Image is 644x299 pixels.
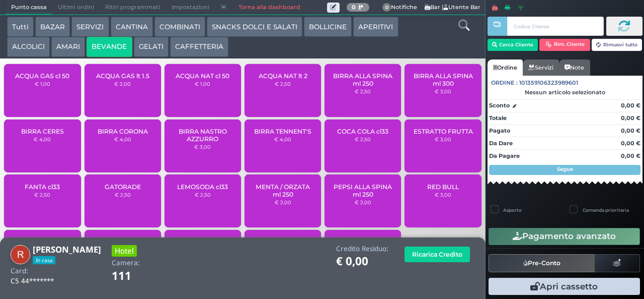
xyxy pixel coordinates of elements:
[34,192,50,198] small: € 2,50
[435,88,451,94] small: € 3,00
[114,136,131,142] small: € 4,00
[275,81,291,87] small: € 2,50
[52,1,100,15] span: Ultimi ordini
[489,152,520,159] strong: Da Pagare
[489,101,510,110] strong: Sconto
[33,256,55,264] span: In casa
[35,17,70,37] button: BAZAR
[333,183,393,198] span: PEPSI ALLA SPINA ml 250
[592,39,642,51] button: Rimuovi tutto
[134,37,169,57] button: GELATI
[105,183,141,191] span: GATORADE
[195,192,211,198] small: € 2,50
[405,247,470,262] button: Ricarica Credito
[488,39,538,51] button: Cerca Cliente
[621,114,640,122] strong: 0,00 €
[503,207,522,213] label: Asporto
[259,72,307,80] span: ACQUA NAT lt 2
[557,166,573,172] strong: Segue
[112,270,159,282] h1: 111
[355,88,371,94] small: € 2,50
[6,1,52,15] span: Punto cassa
[337,128,388,135] span: COCA COLA cl33
[413,72,473,87] span: BIRRA ALLA SPINA ml 300
[435,192,451,198] small: € 3,00
[11,267,28,275] h4: Card:
[489,228,640,245] button: Pagamento avanzato
[195,81,210,87] small: € 1,00
[519,79,578,87] span: 101359106323989601
[489,254,595,272] button: Pre-Conto
[304,17,352,37] button: BOLLICINE
[489,278,640,295] button: Apri cassetto
[333,72,393,87] span: BIRRA ALLA SPINA ml 250
[115,192,131,198] small: € 2,50
[7,37,50,57] button: ALCOLICI
[71,17,109,37] button: SERVIZI
[7,17,34,37] button: Tutti
[98,128,148,135] span: BIRRA CORONA
[275,199,291,205] small: € 2,00
[253,183,313,198] span: MENTA / ORZATA ml 250
[352,4,356,11] b: 0
[232,1,305,15] a: Torna alla dashboard
[523,59,559,76] a: Servizi
[254,128,311,135] span: BIRRA TENNENT'S
[621,152,640,159] strong: 0,00 €
[194,144,211,150] small: € 3,00
[166,1,215,15] span: Impostazioni
[336,255,388,268] h1: € 0,00
[15,72,69,80] span: ACQUA GAS cl 50
[491,79,518,87] span: Ordine :
[114,81,131,87] small: € 2,00
[414,128,473,135] span: ESTRATTO FRUTTA
[507,17,603,36] input: Codice Cliente
[621,127,640,134] strong: 0,00 €
[539,39,590,51] button: Rim. Cliente
[51,37,85,57] button: AMARI
[176,72,229,80] span: ACQUA NAT cl 50
[489,140,513,147] strong: Da Dare
[112,259,140,267] h4: Camera:
[177,183,228,191] span: LEMOSODA cl33
[111,17,153,37] button: CANTINA
[355,136,371,142] small: € 2,50
[34,136,51,142] small: € 4,00
[11,245,30,265] img: Rosa Palmirotta
[35,81,50,87] small: € 1,00
[25,183,60,191] span: FANTA cl33
[621,102,640,109] strong: 0,00 €
[382,3,391,12] span: 0
[621,140,640,147] strong: 0,00 €
[353,17,398,37] button: APERITIVI
[489,127,510,134] strong: Pagato
[583,207,629,213] label: Comanda prioritaria
[100,1,166,15] span: Ritiri programmati
[21,128,64,135] span: BIRRA CERES
[489,114,507,122] strong: Totale
[207,17,302,37] button: SNACKS DOLCI E SALATI
[170,37,228,57] button: CAFFETTERIA
[336,245,388,253] h4: Credito Residuo:
[33,244,101,255] b: [PERSON_NAME]
[488,89,642,96] div: Nessun articolo selezionato
[355,199,371,205] small: € 2,00
[274,136,291,142] small: € 4,00
[427,183,459,191] span: RED BULL
[435,136,451,142] small: € 3,00
[112,245,137,257] h3: Hotel
[87,37,132,57] button: BEVANDE
[96,72,149,80] span: ACQUA GAS lt 1.5
[173,128,233,143] span: BIRRA NASTRO AZZURRO
[559,59,590,76] a: Note
[154,17,205,37] button: COMBINATI
[488,59,523,76] a: Ordine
